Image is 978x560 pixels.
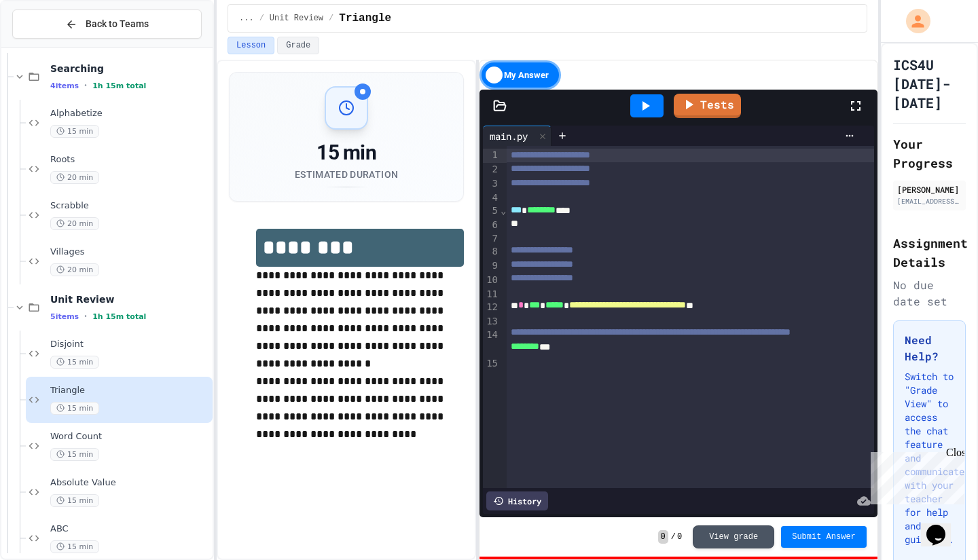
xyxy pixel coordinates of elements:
span: 5 items [50,312,79,321]
div: 12 [483,301,500,315]
h2: Assignment Details [893,234,966,272]
span: 4 items [50,81,79,90]
span: 20 min [50,217,99,230]
span: 15 min [50,540,99,553]
button: Lesson [228,37,274,54]
span: 0 [677,531,682,542]
div: main.py [483,129,535,143]
div: 15 [483,357,500,371]
span: Fold line [500,205,507,216]
div: My Account [892,5,934,37]
button: Back to Teams [12,10,202,39]
span: / [259,13,264,24]
span: / [329,13,333,24]
span: Roots [50,154,210,166]
span: 0 [658,530,668,544]
iframe: chat widget [865,447,964,504]
div: 15 min [295,141,398,165]
span: ... [239,13,254,24]
span: / [671,531,676,542]
div: [EMAIL_ADDRESS][DOMAIN_NAME] [897,196,962,206]
a: Tests [674,94,741,118]
button: View grade [693,525,774,548]
div: Chat with us now!Close [5,5,94,86]
div: 14 [483,329,500,357]
button: Grade [277,37,319,54]
span: Unit Review [50,293,210,305]
div: 6 [483,219,500,232]
span: 15 min [50,494,99,507]
h3: Need Help? [905,332,954,365]
span: Submit Answer [792,531,856,542]
span: 15 min [50,125,99,138]
div: 4 [483,191,500,205]
span: 20 min [50,171,99,184]
div: No due date set [893,277,966,310]
div: main.py [483,126,551,146]
div: 1 [483,149,500,163]
h2: Your Progress [893,134,966,172]
div: 5 [483,204,500,219]
div: History [486,491,548,510]
span: 1h 15m total [92,81,146,90]
span: 15 min [50,402,99,415]
span: ABC [50,523,210,535]
div: 11 [483,288,500,301]
span: Villages [50,246,210,258]
span: Unit Review [270,13,323,24]
span: Triangle [50,385,210,396]
div: Estimated Duration [295,168,398,181]
span: Triangle [339,10,391,26]
span: Disjoint [50,339,210,350]
span: 20 min [50,263,99,276]
div: 3 [483,177,500,191]
iframe: chat widget [921,506,964,546]
span: 15 min [50,356,99,369]
span: • [84,80,87,91]
span: Back to Teams [86,17,149,31]
div: 8 [483,245,500,259]
button: Submit Answer [781,526,867,548]
span: 1h 15m total [92,312,146,321]
span: Word Count [50,431,210,443]
span: 15 min [50,448,99,461]
div: 2 [483,163,500,177]
div: 13 [483,315,500,329]
div: 7 [483,232,500,246]
span: Scrabble [50,200,210,212]
span: Alphabetize [50,108,210,119]
div: 10 [483,274,500,288]
span: Absolute Value [50,477,210,489]
span: • [84,311,87,322]
div: 9 [483,259,500,274]
span: Searching [50,62,210,75]
p: Switch to "Grade View" to access the chat feature and communicate with your teacher for help and ... [905,370,954,546]
h1: ICS4U [DATE]-[DATE] [893,55,966,112]
div: [PERSON_NAME] [897,183,962,195]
